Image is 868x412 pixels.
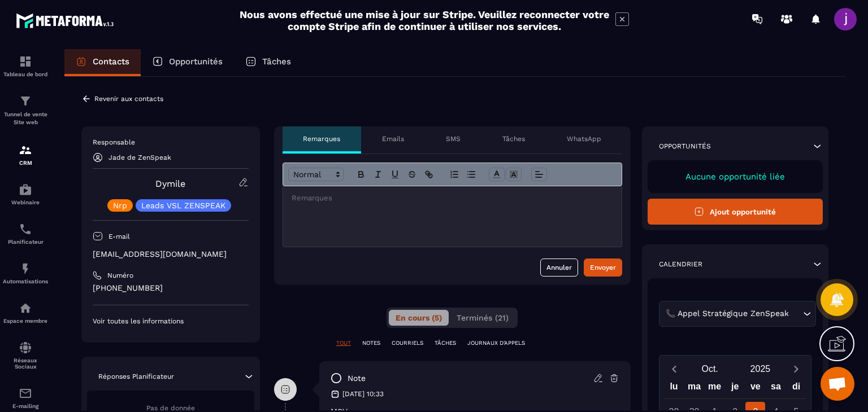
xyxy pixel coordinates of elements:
div: Search for option [659,301,816,327]
p: Responsable [93,138,249,147]
p: Planificateur [3,239,48,245]
button: Annuler [540,258,578,277]
button: Envoyer [584,258,622,277]
p: WhatsApp [567,134,601,143]
p: Réseaux Sociaux [3,357,48,370]
p: E-mail [108,232,130,241]
img: formation [19,55,32,68]
a: automationsautomationsAutomatisations [3,253,48,293]
img: logo [16,10,118,31]
a: social-networksocial-networkRéseaux Sociaux [3,332,48,378]
div: ma [684,379,705,398]
p: JOURNAUX D'APPELS [467,339,525,347]
img: automations [19,301,32,315]
p: Aucune opportunité liée [659,172,812,182]
img: email [19,387,32,400]
div: sa [766,379,786,398]
a: formationformationCRM [3,135,48,174]
p: Jade de ZenSpeak [108,154,171,161]
div: je [725,379,745,398]
button: Ajout opportunité [648,199,823,225]
p: TÂCHES [435,339,456,347]
button: Open months overlay [685,359,735,379]
span: En cours (5) [396,313,442,322]
button: Terminés (21) [450,310,515,326]
button: Previous month [664,361,685,376]
a: automationsautomationsEspace membre [3,293,48,332]
span: 📞 Appel Stratégique ZenSpeak [663,308,792,320]
button: Open years overlay [735,359,785,379]
a: automationsautomationsWebinaire [3,174,48,214]
p: Tâches [502,134,525,143]
p: Revenir aux contacts [94,95,163,103]
img: automations [19,262,32,275]
span: Pas de donnée [146,404,195,412]
div: lu [663,379,684,398]
button: En cours (5) [389,310,449,326]
p: E-mailing [3,403,48,409]
span: Terminés (21) [457,313,509,322]
p: Leads VSL ZENSPEAK [141,201,225,209]
p: note [348,373,366,384]
p: Automatisations [3,278,48,284]
p: Webinaire [3,199,48,205]
p: Contacts [93,56,129,67]
p: [PHONE_NUMBER] [93,283,249,293]
img: automations [19,183,32,196]
p: SMS [446,134,461,143]
p: Emails [382,134,404,143]
div: Ouvrir le chat [821,367,854,401]
img: formation [19,143,32,157]
p: Espace membre [3,318,48,324]
p: Nrp [113,201,127,209]
p: Tunnel de vente Site web [3,111,48,126]
a: Tâches [234,49,302,76]
input: Search for option [792,308,800,320]
p: Remarques [303,134,340,143]
div: ve [745,379,766,398]
p: Calendrier [659,260,702,269]
div: me [705,379,725,398]
a: Contacts [64,49,141,76]
p: Réponses Planificateur [98,372,174,381]
p: Voir toutes les informations [93,317,249,326]
a: Dymile [155,178,185,189]
img: social-network [19,341,32,354]
a: schedulerschedulerPlanificateur [3,214,48,253]
h2: Nous avons effectué une mise à jour sur Stripe. Veuillez reconnecter votre compte Stripe afin de ... [239,8,610,32]
p: Tableau de bord [3,71,48,77]
div: di [786,379,806,398]
p: [DATE] 10:33 [342,389,384,398]
p: Tâches [262,56,291,67]
a: formationformationTunnel de vente Site web [3,86,48,135]
p: Opportunités [659,142,711,151]
p: Numéro [107,271,133,280]
a: Opportunités [141,49,234,76]
a: formationformationTableau de bord [3,46,48,86]
p: Opportunités [169,56,223,67]
p: [EMAIL_ADDRESS][DOMAIN_NAME] [93,249,249,260]
p: COURRIELS [392,339,423,347]
img: scheduler [19,222,32,236]
button: Next month [785,361,806,376]
p: NOTES [362,339,380,347]
p: TOUT [336,339,351,347]
div: Envoyer [590,262,616,273]
img: formation [19,94,32,108]
p: CRM [3,160,48,166]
